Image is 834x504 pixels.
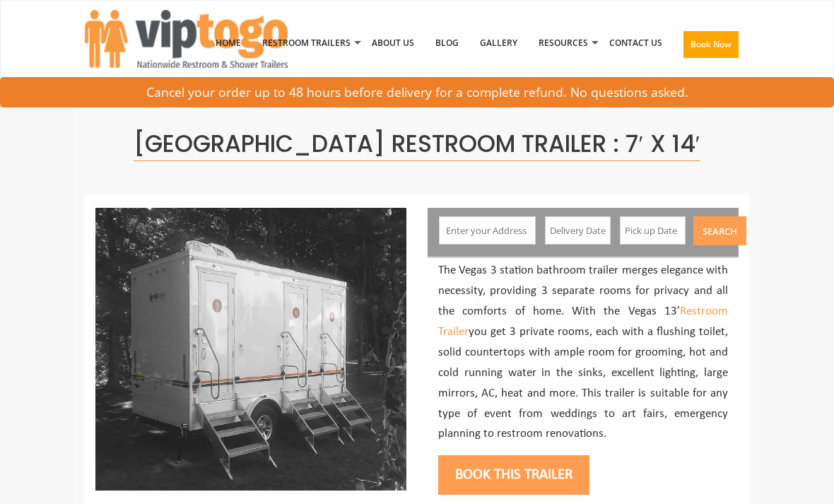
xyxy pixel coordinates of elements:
a: Restroom Trailer [438,305,728,338]
a: Book Now [673,6,749,88]
p: The Vegas 3 station bathroom trailer merges elegance with necessity, providing 3 separate rooms f... [438,261,728,445]
img: VIPTOGO [85,10,288,68]
a: Contact Us [599,6,673,80]
span: [GEOGRAPHIC_DATA] Restroom Trailer : 7′ x 14′ [134,127,700,161]
button: Search [693,216,746,245]
button: Book this trailer [438,455,589,495]
button: Book Now [683,31,739,58]
input: Delivery Date [545,216,611,245]
img: Side view of three station restroom trailer with three separate doors with signs [95,208,406,491]
a: Resources [528,6,599,80]
a: Home [205,6,252,80]
input: Pick up Date [620,216,686,245]
a: Gallery [469,6,528,80]
a: About Us [361,6,425,80]
input: Enter your Address [439,216,535,245]
a: Blog [425,6,469,80]
button: Live Chat [777,447,834,504]
a: Restroom Trailers [252,6,361,80]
